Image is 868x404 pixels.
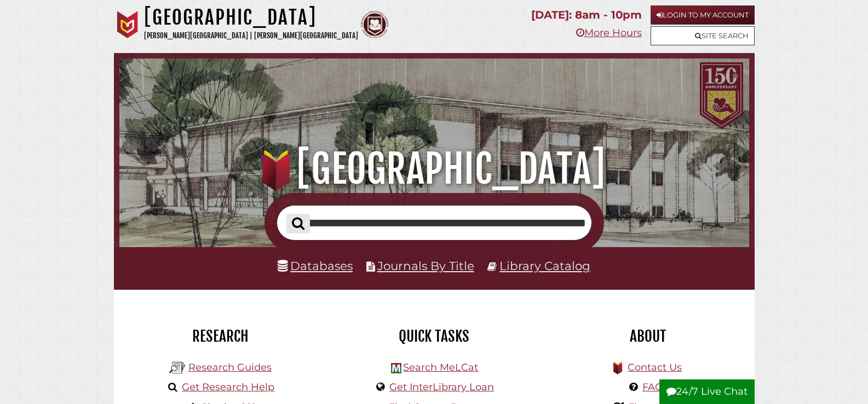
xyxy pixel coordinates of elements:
[531,5,642,25] p: [DATE]: 8am - 10pm
[122,327,319,346] h2: Research
[278,259,353,273] a: Databases
[182,381,274,393] a: Get Research Help
[499,259,590,273] a: Library Catalog
[403,361,478,373] a: Search MeLCat
[389,381,494,393] a: Get InterLibrary Loan
[292,216,304,230] i: Search
[114,11,141,38] img: Calvin University
[651,5,755,25] a: Login to My Account
[361,11,388,38] img: Calvin Theological Seminary
[391,363,401,373] img: Hekman Library Logo
[651,26,755,45] a: Site Search
[132,145,735,193] h1: [GEOGRAPHIC_DATA]
[377,259,474,273] a: Journals By Title
[169,360,186,376] img: Hekman Library Logo
[628,361,682,373] a: Contact Us
[336,327,533,346] h2: Quick Tasks
[188,361,272,373] a: Research Guides
[642,381,668,393] a: FAQs
[144,30,358,42] p: [PERSON_NAME][GEOGRAPHIC_DATA] | [PERSON_NAME][GEOGRAPHIC_DATA]
[576,27,642,39] a: More Hours
[286,214,310,233] button: Search
[144,5,358,30] h1: [GEOGRAPHIC_DATA]
[549,327,746,346] h2: About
